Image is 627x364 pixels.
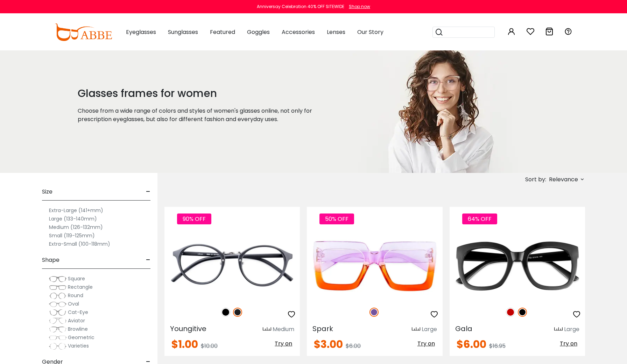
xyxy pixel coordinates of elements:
[146,183,150,200] span: -
[49,275,66,282] img: Square.png
[455,324,472,334] span: Gala
[68,292,83,299] span: Round
[49,223,103,231] label: Medium (126-132mm)
[506,308,515,317] img: Red
[257,3,344,10] div: Anniversay Celebration 40% OFF SITEWIDE
[263,327,271,332] img: size ruler
[49,284,66,291] img: Rectangle.png
[489,342,506,350] span: $16.95
[49,215,97,223] label: Large (133-140mm)
[345,3,370,9] a: Shop now
[525,175,546,183] span: Sort by:
[369,308,379,317] img: Purple
[68,275,85,282] span: Square
[457,337,486,352] span: $6.00
[312,324,333,334] span: Spark
[346,342,361,350] span: $6.00
[518,308,527,317] img: Black
[177,213,211,224] span: 90% OFF
[78,87,332,100] h1: Glasses frames for women
[275,339,292,348] span: Try on
[146,252,150,268] span: -
[68,342,89,349] span: Varieties
[49,206,103,215] label: Extra-Large (141+mm)
[307,232,442,300] img: Purple Spark - Plastic ,Universal Bridge Fit
[314,337,343,352] span: $3.00
[349,3,370,10] div: Shop now
[49,309,66,316] img: Cat-Eye.png
[164,232,300,300] img: Matte-black Youngitive - Plastic ,Adjust Nose Pads
[49,240,110,248] label: Extra-Small (100-118mm)
[49,317,66,324] img: Aviator.png
[415,339,437,348] button: Try on
[68,309,88,316] span: Cat-Eye
[273,325,294,334] div: Medium
[210,28,235,36] span: Featured
[49,326,66,333] img: Browline.png
[68,334,94,341] span: Geometric
[55,23,112,41] img: abbeglasses.com
[247,28,270,36] span: Goggles
[417,339,435,348] span: Try on
[282,28,315,36] span: Accessories
[49,292,66,299] img: Round.png
[49,231,95,240] label: Small (119-125mm)
[422,325,437,334] div: Large
[357,28,383,36] span: Our Story
[201,342,218,350] span: $10.00
[68,325,88,332] span: Browline
[49,301,66,308] img: Oval.png
[450,232,585,300] img: Black Gala - Plastic ,Universal Bridge Fit
[560,339,577,348] span: Try on
[462,213,497,224] span: 64% OFF
[564,325,579,334] div: Large
[273,339,294,348] button: Try on
[49,334,66,341] img: Geometric.png
[221,308,230,317] img: Black
[68,317,85,324] span: Aviator
[126,28,156,36] span: Eyeglasses
[350,50,528,173] img: glasses frames for women
[170,324,206,334] span: Youngitive
[68,300,79,307] span: Oval
[233,308,242,317] img: Matte Black
[412,327,420,332] img: size ruler
[49,343,66,350] img: Varieties.png
[42,183,52,200] span: Size
[549,173,578,186] span: Relevance
[171,337,198,352] span: $1.00
[168,28,198,36] span: Sunglasses
[327,28,345,36] span: Lenses
[68,283,93,290] span: Rectangle
[42,252,59,268] span: Shape
[554,327,563,332] img: size ruler
[78,107,332,124] p: Choose from a wide range of colors and styles of women's glasses online, not only for prescriptio...
[319,213,354,224] span: 50% OFF
[558,339,579,348] button: Try on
